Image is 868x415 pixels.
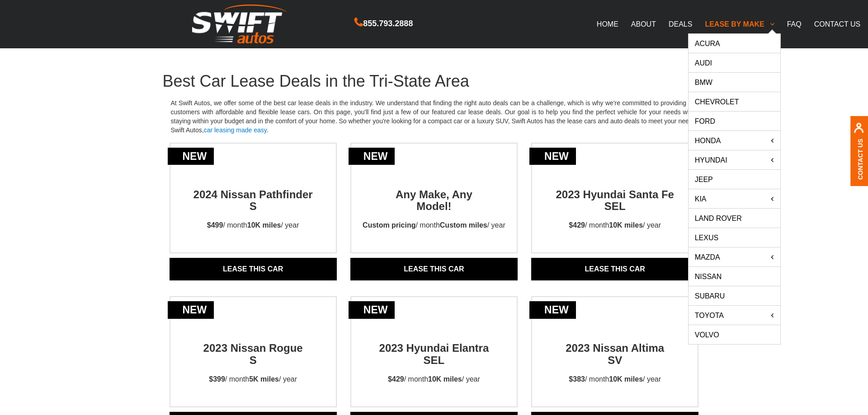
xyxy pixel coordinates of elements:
[428,375,462,383] strong: 10K miles
[170,173,336,239] a: new2024 Nissan Pathfinder S$499/ month10K miles/ year
[689,34,780,53] a: Acura
[532,173,698,239] a: new2023 Hyundai Santa Fe SEL$429/ month10K miles/ year
[689,92,780,111] a: Chevrolet
[689,209,780,228] a: Land Rover
[189,173,317,213] h2: 2024 Nissan Pathfinder S
[625,14,662,33] a: ABOUT
[380,366,488,393] p: / month / year
[351,326,517,393] a: new2023 Hyundai Elantra SEL$429/ month10K miles/ year
[199,212,307,239] p: / month / year
[350,258,518,280] a: Lease THIS CAR
[689,131,780,150] a: HONDA
[531,258,698,280] a: Lease THIS CAR
[689,189,780,208] a: KIA
[163,72,706,90] h1: Best Car Lease Deals in the Tri-State Area
[532,326,698,393] a: new2023 Nissan AltimaSV$383/ month10K miles/ year
[354,20,413,28] a: 855.793.2888
[370,173,498,213] h2: Any Make, Any Model!
[204,126,267,134] a: car leasing made easy
[189,326,317,366] h2: 2023 Nissan Rogue S
[689,112,780,131] a: Ford
[854,123,864,139] img: contact us, iconuser
[689,267,780,286] a: Nissan
[249,375,279,383] strong: 5K miles
[351,173,517,239] a: newAny Make, AnyModel!Custom pricing/ monthCustom miles/ year
[561,366,669,393] p: / month / year
[370,326,498,366] h2: 2023 Hyundai Elantra SEL
[551,326,679,366] h2: 2023 Nissan Altima SV
[689,228,780,247] a: Lexus
[349,148,395,165] div: new
[247,221,281,229] strong: 10K miles
[569,375,585,383] strong: $383
[363,221,415,229] strong: Custom pricing
[192,5,287,44] img: Swift Autos
[662,14,698,33] a: DEALS
[609,375,643,383] strong: 10K miles
[689,170,780,189] a: Jeep
[163,90,706,143] p: At Swift Autos, we offer some of the best car lease deals in the industry. We understand that fin...
[689,53,780,72] a: Audi
[354,212,514,239] p: / month / year
[440,221,487,229] strong: Custom miles
[689,247,780,266] a: Mazda
[168,148,214,165] div: new
[689,73,780,92] a: BMW
[551,173,679,213] h2: 2023 Hyundai Santa Fe SEL
[857,139,864,180] a: Contact Us
[349,301,395,319] div: new
[609,221,643,229] strong: 10K miles
[689,325,780,344] a: Volvo
[569,221,585,229] strong: $429
[170,258,337,280] a: Lease THIS CAR
[698,14,780,33] a: LEASE BY MAKE
[689,150,780,169] a: Hyundai
[388,375,404,383] strong: $429
[168,301,214,319] div: new
[808,14,867,33] a: CONTACT US
[529,148,576,165] div: new
[561,212,669,239] p: / month / year
[363,17,413,30] span: 855.793.2888
[689,306,780,325] a: Toyota
[170,326,336,393] a: new2023 Nissan RogueS$399/ month5K miles/ year
[529,301,576,319] div: new
[209,375,225,383] strong: $399
[689,286,780,305] a: Subaru
[207,221,223,229] strong: $499
[781,14,808,33] a: FAQ
[590,14,625,33] a: HOME
[201,366,305,393] p: / month / year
